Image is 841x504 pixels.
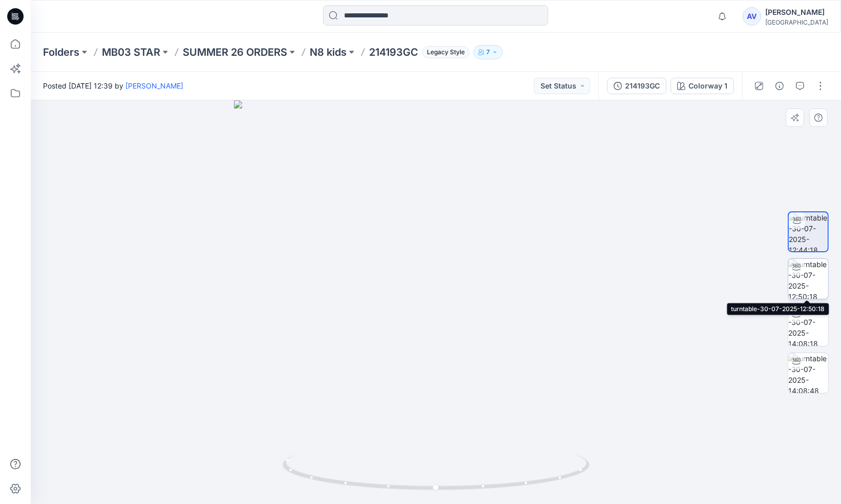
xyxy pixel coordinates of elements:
[418,45,469,59] button: Legacy Style
[369,45,418,59] p: 214193GC
[486,47,490,58] p: 7
[743,7,761,26] div: AV
[671,78,734,94] button: Colorway 1
[789,212,828,251] img: turntable-30-07-2025-12:44:18
[43,45,79,59] a: Folders
[788,353,828,393] img: turntable-30-07-2025-14:08:48
[183,45,287,59] a: SUMMER 26 ORDERS
[625,80,660,92] div: 214193GC
[771,78,788,94] button: Details
[688,80,727,92] div: Colorway 1
[473,45,503,59] button: 7
[765,6,828,18] div: [PERSON_NAME]
[422,46,469,58] span: Legacy Style
[310,45,347,59] a: N8 kids
[788,306,828,346] img: turntable-30-07-2025-14:08:18
[125,81,183,90] a: [PERSON_NAME]
[43,80,183,91] span: Posted [DATE] 12:39 by
[102,45,160,59] a: MB03 STAR
[607,78,666,94] button: 214193GC
[788,259,828,299] img: turntable-30-07-2025-12:50:18
[765,18,828,26] div: [GEOGRAPHIC_DATA]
